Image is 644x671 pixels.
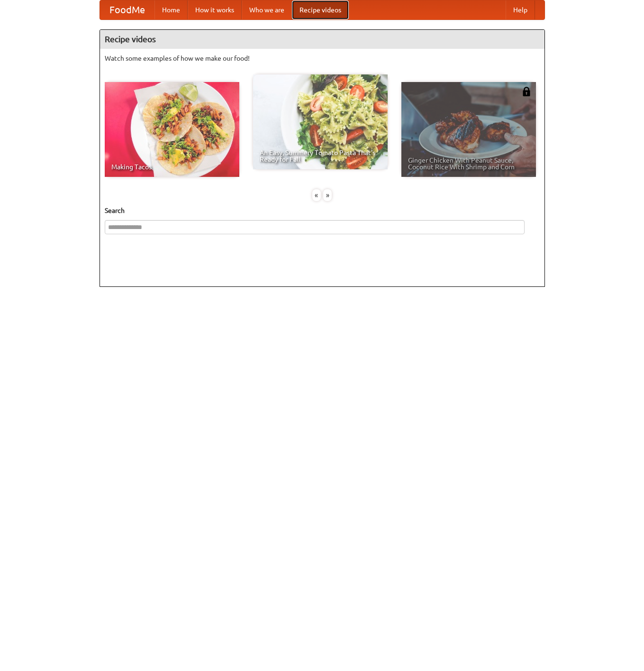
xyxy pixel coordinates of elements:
a: Making Tacos [105,82,239,177]
a: Recipe videos [292,0,349,19]
span: An Easy, Summery Tomato Pasta That's Ready for Fall [260,149,381,163]
div: « [312,189,321,201]
a: FoodMe [100,0,154,19]
h5: Search [105,206,540,215]
a: How it works [188,0,242,19]
a: An Easy, Summery Tomato Pasta That's Ready for Fall [253,74,388,169]
img: 483408.png [522,87,531,96]
span: Making Tacos [111,164,233,170]
div: » [323,189,332,201]
a: Help [506,0,535,19]
p: Watch some examples of how we make our food! [105,54,540,63]
a: Home [154,0,188,19]
a: Who we are [242,0,292,19]
h4: Recipe videos [100,30,544,49]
